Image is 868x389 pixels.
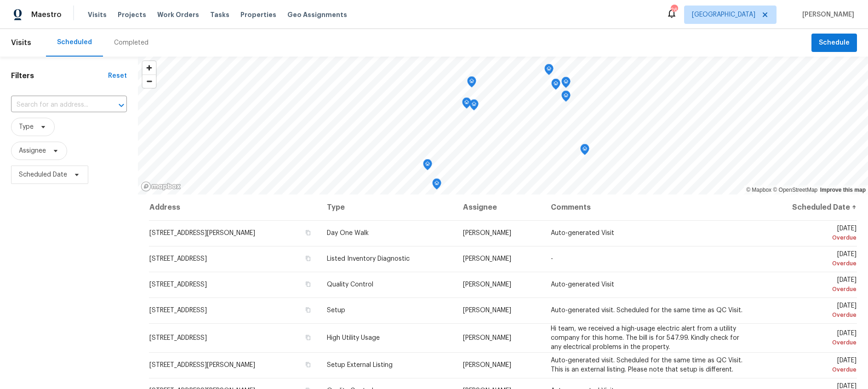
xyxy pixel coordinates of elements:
th: Scheduled Date ↑ [756,194,857,220]
button: Copy Address [304,229,312,237]
div: 26 [671,6,677,15]
span: Hi team, we received a high-usage electric alert from a utility company for this home. The bill i... [551,326,739,350]
span: Auto-generated visit. Scheduled for the same time as QC Visit. [551,307,742,314]
span: [GEOGRAPHIC_DATA] [692,10,755,19]
span: Maestro [31,10,62,19]
th: Address [149,194,320,220]
div: Map marker [551,79,560,93]
span: [PERSON_NAME] [463,256,511,262]
button: Zoom out [143,74,156,88]
div: Map marker [580,144,589,158]
span: Auto-generated Visit [551,281,614,288]
button: Zoom in [143,61,156,74]
button: Copy Address [304,280,312,288]
span: - [551,256,553,262]
div: Map marker [544,64,554,78]
span: Properties [240,10,276,19]
span: [DATE] [763,225,857,242]
div: Map marker [462,97,471,112]
span: Visits [11,33,31,53]
span: Schedule [819,37,850,49]
span: Quality Control [327,281,373,288]
span: Tasks [210,11,229,18]
div: Map marker [467,76,476,91]
div: Overdue [763,365,857,374]
div: Map marker [423,159,432,173]
div: Map marker [432,178,441,193]
th: Assignee [456,194,544,220]
span: [PERSON_NAME] [463,307,511,314]
span: Assignee [19,146,46,155]
div: Overdue [763,285,857,294]
div: Scheduled [57,38,92,47]
button: Schedule [811,34,857,52]
span: [STREET_ADDRESS][PERSON_NAME] [149,362,255,368]
span: [STREET_ADDRESS] [149,335,207,341]
span: Day One Walk [327,230,369,236]
span: Auto-generated visit. Scheduled for the same time as QC Visit. This is an external listing. Pleas... [551,357,742,373]
span: [STREET_ADDRESS] [149,307,207,314]
th: Comments [543,194,756,220]
canvas: Map [138,57,868,194]
span: [STREET_ADDRESS][PERSON_NAME] [149,230,255,236]
span: [PERSON_NAME] [463,362,511,368]
button: Copy Address [304,254,312,263]
span: [STREET_ADDRESS] [149,281,207,288]
a: Improve this map [820,187,866,193]
span: Auto-generated Visit [551,230,614,236]
span: [PERSON_NAME] [463,230,511,236]
div: Overdue [763,310,857,320]
div: Map marker [561,77,571,91]
span: Work Orders [157,10,199,19]
span: [PERSON_NAME] [463,281,511,288]
button: Open [115,99,128,112]
span: Projects [118,10,146,19]
div: Completed [114,38,148,47]
button: Copy Address [304,333,312,342]
button: Copy Address [304,360,312,369]
button: Copy Address [304,306,312,314]
div: Overdue [763,233,857,242]
span: [DATE] [763,330,857,347]
h1: Filters [11,71,108,80]
span: [DATE] [763,251,857,268]
a: Mapbox [746,187,771,193]
div: Overdue [763,338,857,347]
span: Listed Inventory Diagnostic [327,256,410,262]
span: [DATE] [763,277,857,294]
div: Overdue [763,259,857,268]
span: [DATE] [763,303,857,320]
input: Search for an address... [11,98,101,112]
span: [PERSON_NAME] [463,335,511,341]
div: Map marker [561,91,571,105]
a: OpenStreetMap [773,187,817,193]
div: Reset [108,71,127,80]
a: Mapbox homepage [141,181,181,192]
span: Geo Assignments [287,10,347,19]
span: [PERSON_NAME] [799,10,854,19]
span: High Utility Usage [327,335,380,341]
span: [STREET_ADDRESS] [149,256,207,262]
th: Type [320,194,456,220]
div: Map marker [469,99,479,114]
span: Setup External Listing [327,362,393,368]
span: Scheduled Date [19,170,67,179]
span: Type [19,122,34,132]
span: Visits [88,10,107,19]
span: Setup [327,307,345,314]
span: [DATE] [763,357,857,374]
